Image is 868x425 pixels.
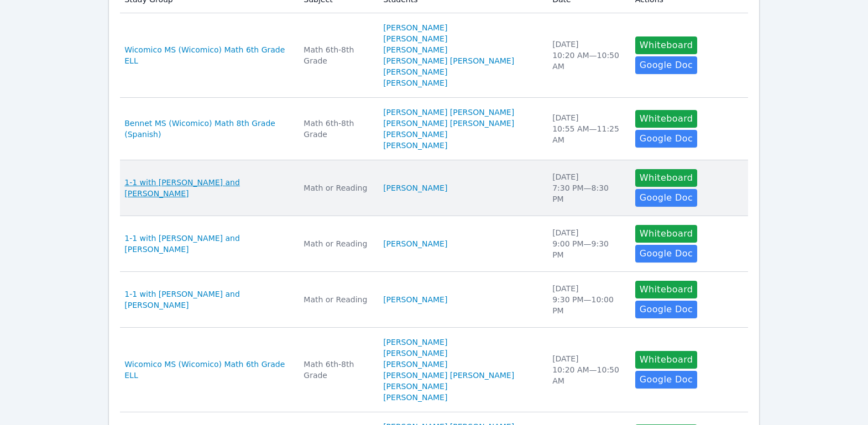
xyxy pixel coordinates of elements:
div: [DATE] 9:30 PM — 10:00 PM [552,283,622,316]
a: [PERSON_NAME] [383,294,447,305]
div: [DATE] 9:00 PM — 9:30 PM [552,227,622,260]
a: Google Doc [635,56,697,74]
a: [PERSON_NAME] [383,44,447,55]
div: Math or Reading [304,238,370,249]
a: Google Doc [635,245,697,263]
button: Whiteboard [635,169,698,187]
a: [PERSON_NAME] [PERSON_NAME] [PERSON_NAME] [383,55,539,77]
a: [PERSON_NAME] [PERSON_NAME] [383,107,514,118]
button: Whiteboard [635,351,698,369]
a: [PERSON_NAME] [383,129,447,140]
a: [PERSON_NAME] [383,22,447,33]
tr: 1-1 with [PERSON_NAME] and [PERSON_NAME]Math or Reading[PERSON_NAME][DATE]7:30 PM—8:30 PMWhiteboa... [120,160,748,216]
tr: Bennet MS (Wicomico) Math 8th Grade (Spanish)Math 6th-8th Grade[PERSON_NAME] [PERSON_NAME][PERSON... [120,98,748,160]
a: 1-1 with [PERSON_NAME] and [PERSON_NAME] [124,288,290,311]
a: Google Doc [635,371,697,389]
a: Google Doc [635,301,697,318]
a: Google Doc [635,189,697,207]
div: Math or Reading [304,294,370,305]
tr: 1-1 with [PERSON_NAME] and [PERSON_NAME]Math or Reading[PERSON_NAME][DATE]9:30 PM—10:00 PMWhitebo... [120,272,748,328]
button: Whiteboard [635,225,698,243]
a: [PERSON_NAME] [383,348,447,359]
div: [DATE] 7:30 PM — 8:30 PM [552,171,622,204]
a: [PERSON_NAME] [383,238,447,249]
a: [PERSON_NAME] [383,337,447,348]
tr: Wicomico MS (Wicomico) Math 6th Grade ELLMath 6th-8th Grade[PERSON_NAME][PERSON_NAME][PERSON_NAME... [120,328,748,412]
button: Whiteboard [635,110,698,128]
a: [PERSON_NAME] [383,182,447,193]
tr: 1-1 with [PERSON_NAME] and [PERSON_NAME]Math or Reading[PERSON_NAME][DATE]9:00 PM—9:30 PMWhiteboa... [120,216,748,272]
div: [DATE] 10:55 AM — 11:25 AM [552,112,622,145]
div: Math or Reading [304,182,370,193]
div: [DATE] 10:20 AM — 10:50 AM [552,353,622,386]
a: [PERSON_NAME] [PERSON_NAME] [PERSON_NAME] [383,370,539,392]
div: Math 6th-8th Grade [304,359,370,381]
div: Math 6th-8th Grade [304,118,370,140]
a: [PERSON_NAME] [383,392,447,403]
a: [PERSON_NAME] [PERSON_NAME] [383,118,514,129]
div: [DATE] 10:20 AM — 10:50 AM [552,39,622,72]
div: Math 6th-8th Grade [304,44,370,66]
a: [PERSON_NAME] [383,77,447,88]
a: Wicomico MS (Wicomico) Math 6th Grade ELL [124,44,290,66]
tr: Wicomico MS (Wicomico) Math 6th Grade ELLMath 6th-8th Grade[PERSON_NAME][PERSON_NAME][PERSON_NAME... [120,13,748,98]
button: Whiteboard [635,36,698,54]
a: 1-1 with [PERSON_NAME] and [PERSON_NAME] [124,233,290,255]
a: [PERSON_NAME] [383,140,447,151]
a: 1-1 with [PERSON_NAME] and [PERSON_NAME] [124,177,290,199]
a: [PERSON_NAME] [383,359,447,370]
a: Google Doc [635,130,697,148]
a: Wicomico MS (Wicomico) Math 6th Grade ELL [124,359,290,381]
a: Bennet MS (Wicomico) Math 8th Grade (Spanish) [124,118,290,140]
button: Whiteboard [635,281,698,298]
a: [PERSON_NAME] [383,33,447,44]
